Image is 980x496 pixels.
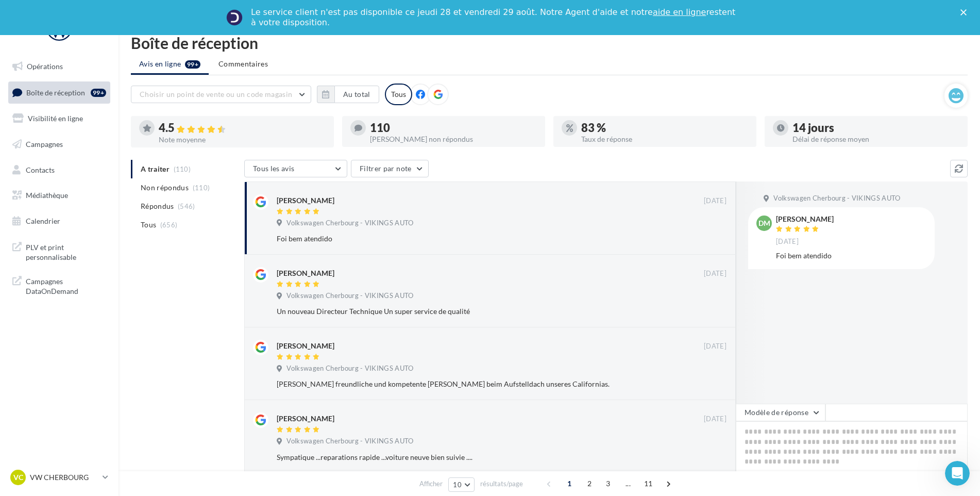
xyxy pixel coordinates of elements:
[277,341,334,351] div: [PERSON_NAME]
[160,221,178,229] span: (656)
[26,274,106,296] span: Campagnes DataOnDemand
[758,218,770,228] span: DM
[141,220,156,230] span: Tous
[581,475,598,492] span: 2
[704,269,726,278] span: [DATE]
[218,59,268,69] span: Commentaires
[277,268,334,278] div: [PERSON_NAME]
[453,481,462,489] span: 10
[419,479,443,489] span: Afficher
[773,194,900,203] span: Volkswagen Cherbourg - VIKINGS AUTO
[244,160,347,177] button: Tous les avis
[6,185,112,206] a: Médiathèque
[159,136,326,143] div: Note moyenne
[141,201,174,211] span: Répondus
[792,136,959,143] div: Délai de réponse moyen
[159,122,326,134] div: 4.5
[91,89,106,97] div: 99+
[131,86,311,103] button: Choisir un point de vente ou un code magasin
[277,379,660,389] div: [PERSON_NAME] freundliche und kompetente [PERSON_NAME] beim Aufstelldach unseres Californias.
[286,364,413,373] span: Volkswagen Cherbourg - VIKINGS AUTO
[26,240,106,262] span: PLV et print personnalisable
[226,9,243,26] img: Profile image for Service-Client
[776,251,926,261] div: Foi bem atendido
[704,196,726,206] span: [DATE]
[600,475,616,492] span: 3
[253,164,295,173] span: Tous les avis
[6,108,112,129] a: Visibilité en ligne
[277,234,660,244] div: Foi bem atendido
[286,437,413,446] span: Volkswagen Cherbourg - VIKINGS AUTO
[277,452,660,462] div: Sympatique ...reparations rapide ...voiture neuve bien suivie ....
[286,219,413,228] span: Volkswagen Cherbourg - VIKINGS AUTO
[6,81,112,104] a: Boîte de réception99+
[370,136,537,143] div: [PERSON_NAME] non répondus
[6,56,112,77] a: Opérations
[277,414,334,424] div: [PERSON_NAME]
[334,86,379,103] button: Au total
[28,114,83,123] span: Visibilité en ligne
[251,7,737,28] div: Le service client n'est pas disponible ce jeudi 28 et vendredi 29 août. Notre Agent d'aide et not...
[480,479,523,489] span: résultats/page
[6,270,112,301] a: Campagnes DataOnDemand
[277,195,334,206] div: [PERSON_NAME]
[27,62,63,71] span: Opérations
[653,7,706,17] a: aide en ligne
[704,342,726,351] span: [DATE]
[141,183,189,193] span: Non répondus
[26,88,85,96] span: Boîte de réception
[945,461,970,486] iframe: Intercom live chat
[140,90,292,98] span: Choisir un point de vente ou un code magasin
[317,86,379,103] button: Au total
[131,35,968,51] div: Boîte de réception
[776,216,834,223] div: [PERSON_NAME]
[6,159,112,181] a: Contacts
[13,472,23,483] span: VC
[193,184,210,192] span: (110)
[448,477,475,492] button: 10
[581,122,748,134] div: 83 %
[286,291,413,301] span: Volkswagen Cherbourg - VIKINGS AUTO
[385,84,412,105] div: Tous
[26,165,55,174] span: Contacts
[776,237,799,246] span: [DATE]
[26,191,68,200] span: Médiathèque
[704,415,726,424] span: [DATE]
[736,404,825,421] button: Modèle de réponse
[6,134,112,155] a: Campagnes
[960,9,971,15] div: Fermer
[640,475,657,492] span: 11
[561,475,578,492] span: 1
[178,202,195,210] span: (546)
[370,122,537,134] div: 110
[26,217,60,225] span: Calendrier
[6,210,112,232] a: Calendrier
[277,306,660,317] div: Un nouveau Directeur Technique Un super service de qualité
[351,160,429,177] button: Filtrer par note
[6,236,112,267] a: PLV et print personnalisable
[620,475,636,492] span: ...
[792,122,959,134] div: 14 jours
[26,140,63,148] span: Campagnes
[581,136,748,143] div: Taux de réponse
[30,472,98,483] p: VW CHERBOURG
[8,468,110,487] a: VC VW CHERBOURG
